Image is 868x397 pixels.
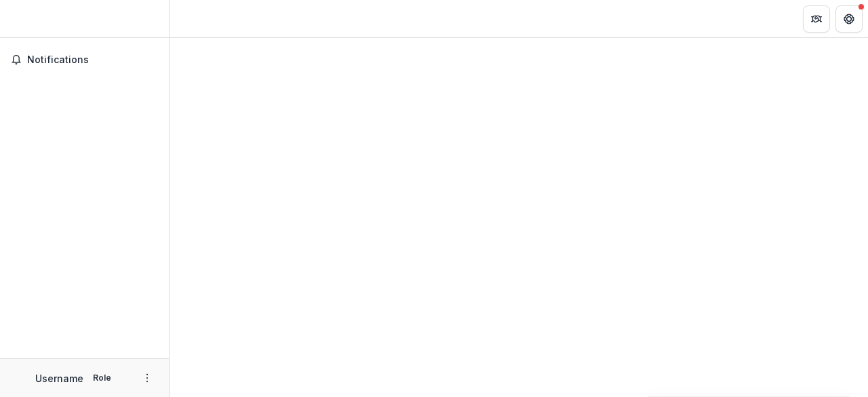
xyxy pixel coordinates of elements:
[35,371,83,385] p: Username
[803,5,830,33] button: Partners
[89,372,115,384] p: Role
[27,54,158,66] span: Notifications
[5,49,163,71] button: Notifications
[139,370,155,386] button: More
[835,5,863,33] button: Get Help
